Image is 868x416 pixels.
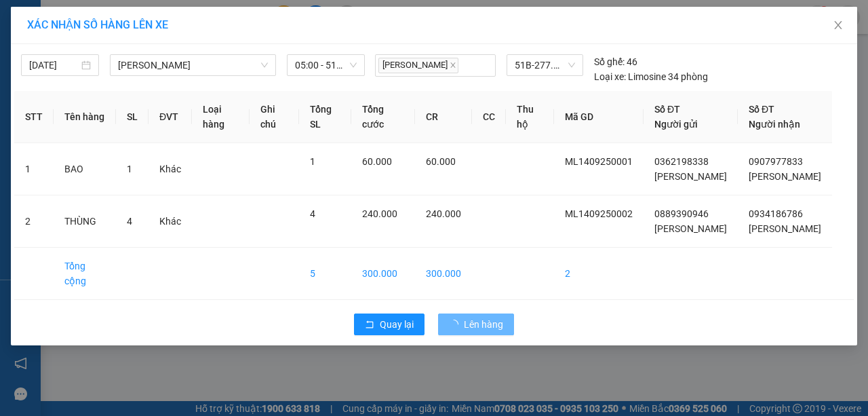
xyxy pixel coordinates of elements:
[449,320,464,329] span: loading
[149,195,192,248] td: Khác
[148,58,285,77] div: 0934186786
[515,55,575,75] span: 51B-277.70
[654,104,680,115] span: Số ĐT
[351,248,415,300] td: 300.000
[260,61,269,69] span: down
[12,13,33,27] span: Gửi:
[14,195,54,248] td: 2
[654,119,698,130] span: Người gửi
[12,28,138,44] div: [PERSON_NAME]
[415,248,472,300] td: 300.000
[594,69,708,84] div: Limosine 34 phòng
[54,195,116,248] td: THÙNG
[565,208,633,219] span: ML1409250002
[749,208,803,219] span: 0934186786
[310,208,315,219] span: 4
[29,58,79,73] input: 14/09/2025
[378,58,458,73] span: [PERSON_NAME]
[299,91,351,143] th: Tổng SL
[148,42,285,58] div: [PERSON_NAME]
[654,208,709,219] span: 0889390946
[14,143,54,195] td: 1
[127,164,132,174] span: 1
[654,171,727,182] span: [PERSON_NAME]
[192,91,250,143] th: Loại hàng
[148,12,285,42] div: [GEOGRAPHIC_DATA]
[12,44,138,63] div: 0889390946
[426,208,461,219] span: 240.000
[365,320,374,330] span: rollback
[127,216,132,227] span: 4
[833,20,844,31] span: close
[27,18,168,31] span: XÁC NHẬN SỐ HÀNG LÊN XE
[12,63,138,79] div: [STREET_ADDRESS]
[362,156,392,167] span: 60.000
[380,317,414,332] span: Quay lại
[554,91,644,143] th: Mã GD
[654,223,727,234] span: [PERSON_NAME]
[299,248,351,300] td: 5
[506,91,554,143] th: Thu hộ
[351,91,415,143] th: Tổng cước
[10,88,140,104] div: 240.000
[594,54,637,69] div: 46
[149,143,192,195] td: Khác
[594,69,626,84] span: Loại xe:
[554,248,644,300] td: 2
[10,89,52,103] span: Đã thu :
[149,91,192,143] th: ĐVT
[464,317,503,332] span: Lên hàng
[354,314,425,335] button: rollbackQuay lại
[438,314,514,335] button: Lên hàng
[749,171,821,182] span: [PERSON_NAME]
[54,143,116,195] td: BAO
[116,91,149,143] th: SL
[310,156,315,167] span: 1
[362,208,397,219] span: 240.000
[118,55,268,75] span: Cao Lãnh - Hồ Chí Minh
[654,156,709,167] span: 0362198338
[819,7,857,45] button: Close
[415,91,472,143] th: CR
[54,248,116,300] td: Tổng cộng
[472,91,506,143] th: CC
[749,223,821,234] span: [PERSON_NAME]
[426,156,456,167] span: 60.000
[749,119,800,130] span: Người nhận
[749,104,774,115] span: Số ĐT
[148,12,180,26] span: Nhận:
[594,54,625,69] span: Số ghế:
[749,156,803,167] span: 0907977833
[54,91,116,143] th: Tên hàng
[12,12,138,28] div: Mỹ Long
[565,156,633,167] span: ML1409250001
[295,55,357,75] span: 05:00 - 51B-277.70
[250,91,298,143] th: Ghi chú
[14,91,54,143] th: STT
[450,62,456,69] span: close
